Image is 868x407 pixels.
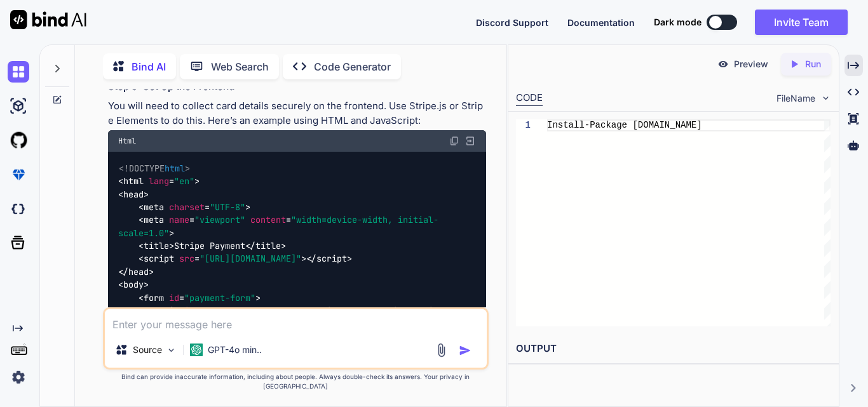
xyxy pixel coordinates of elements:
[144,253,174,265] span: script
[144,201,164,213] span: meta
[119,163,190,174] span: <!DOCTYPE >
[118,266,154,277] span: </ >
[179,253,194,265] span: src
[118,136,136,146] span: Html
[118,176,200,187] span: < = >
[8,130,29,151] img: githubLight
[165,163,185,174] span: html
[8,95,29,117] img: ai-studio
[10,10,86,29] img: Bind AI
[103,372,489,391] p: Bind can provide inaccurate information, including about people. Always double-check its answers....
[123,279,144,291] span: body
[8,366,29,388] img: settings
[508,334,839,364] h2: OUTPUT
[144,292,164,304] span: form
[164,305,179,316] span: div
[139,292,261,304] span: < = >
[190,344,203,356] img: GPT-4o mini
[465,135,476,147] img: Open in Browser
[133,344,162,356] p: Source
[434,343,449,357] img: attachment
[245,240,286,251] span: </ >
[805,58,821,70] p: Run
[459,344,471,357] img: icon
[174,176,194,187] span: "en"
[547,120,702,130] span: Install-Package [DOMAIN_NAME]
[123,176,144,187] span: html
[139,240,174,251] span: < >
[184,292,255,304] span: "payment-form"
[776,92,815,105] span: FileName
[250,215,286,226] span: content
[132,59,166,74] p: Bind AI
[717,58,729,70] img: preview
[123,189,144,200] span: head
[108,99,486,128] p: You will need to collect card details securely on the frontend. Use Stripe.js or Stripe Elements ...
[516,91,543,106] div: CODE
[128,266,149,277] span: head
[255,240,281,251] span: title
[476,16,548,29] button: Discord Support
[118,189,149,200] span: < >
[734,58,768,70] p: Preview
[169,292,179,304] span: id
[118,215,438,239] span: < = = >
[755,10,848,35] button: Invite Team
[654,16,702,29] span: Dark mode
[316,253,347,265] span: script
[118,305,474,329] span: <!-- A Stripe Element will be inserted here. -->
[820,93,831,103] img: chevron down
[200,305,271,316] span: "card-element"
[210,201,245,213] span: "UTF-8"
[200,253,301,265] span: "[URL][DOMAIN_NAME]"
[139,201,250,213] span: < = >
[567,17,635,28] span: Documentation
[166,345,177,356] img: Pick Models
[306,253,352,265] span: </ >
[8,198,29,220] img: darkCloudIdeIcon
[144,240,169,251] span: title
[8,61,29,83] img: chat
[169,215,189,226] span: name
[149,176,169,187] span: lang
[194,215,245,226] span: "viewport"
[208,344,262,356] p: GPT-4o min..
[169,201,205,213] span: charset
[184,305,194,316] span: id
[139,253,306,265] span: < = >
[314,59,391,74] p: Code Generator
[449,136,459,146] img: copy
[159,305,276,316] span: < = >
[516,119,531,131] div: 1
[476,17,548,28] span: Discord Support
[118,279,149,291] span: < >
[144,215,164,226] span: meta
[8,164,29,185] img: premium
[211,59,269,74] p: Web Search
[567,16,635,29] button: Documentation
